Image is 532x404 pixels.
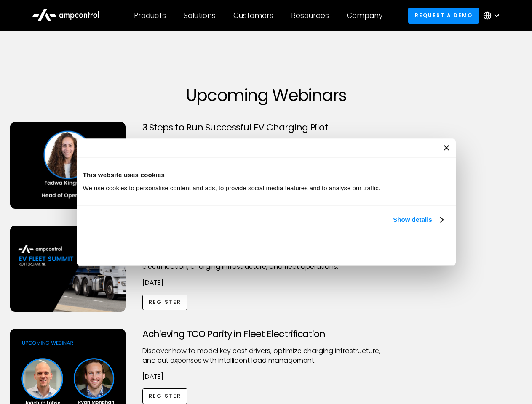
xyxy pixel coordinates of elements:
[291,11,329,20] div: Resources
[83,170,449,180] div: This website uses cookies
[184,11,216,20] div: Solutions
[142,278,390,287] p: [DATE]
[10,85,522,105] h1: Upcoming Webinars
[142,122,390,133] h3: 3 Steps to Run Successful EV Charging Pilot
[142,295,188,310] a: Register
[134,11,166,20] div: Products
[233,11,273,20] div: Customers
[444,145,449,151] button: Close banner
[142,372,390,381] p: [DATE]
[347,11,382,20] div: Company
[393,215,443,225] a: Show details
[142,346,390,365] p: Discover how to model key cost drivers, optimize charging infrastructure, and cut expenses with i...
[325,234,446,259] button: Okay
[142,388,188,404] a: Register
[83,184,381,191] span: We use cookies to personalise content and ads, to provide social media features and to analyse ou...
[142,329,390,340] h3: Achieving TCO Parity in Fleet Electrification
[408,8,479,23] a: Request a demo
